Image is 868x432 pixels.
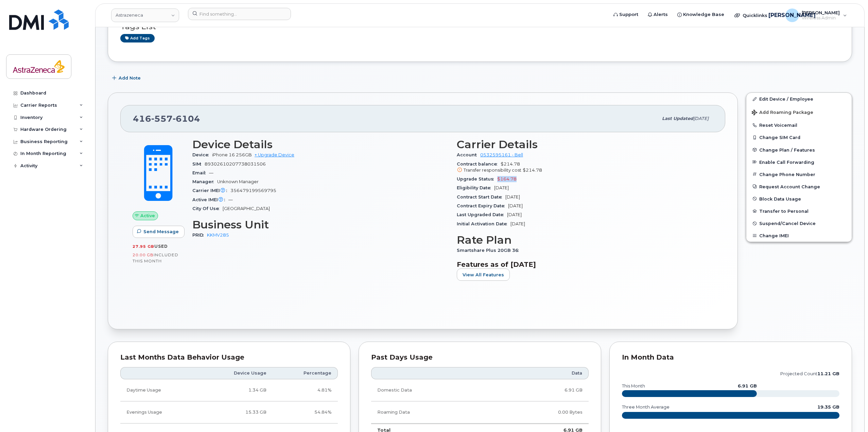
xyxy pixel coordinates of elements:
button: Add Roaming Package [746,105,852,119]
td: 0.00 Bytes [493,401,589,424]
button: View All Features [457,269,510,281]
span: PRID [192,232,207,238]
button: Send Message [133,226,185,238]
td: 54.84% [273,401,338,424]
span: Account [457,152,480,157]
h3: Device Details [192,138,449,151]
text: projected count [780,371,839,376]
span: 20.00 GB [133,253,154,257]
a: Astrazeneca [111,8,179,22]
div: Quicklinks [730,8,779,22]
span: [PERSON_NAME] [802,10,840,15]
span: Suspend/Cancel Device [759,221,816,226]
span: used [154,244,168,249]
span: [DATE] [510,221,525,226]
a: Support [609,8,643,21]
span: Contract Expiry Date [457,203,508,208]
button: Suspend/Cancel Device [746,217,852,229]
span: [DATE] [494,185,509,190]
span: Initial Activation Date [457,221,510,226]
a: Knowledge Base [673,8,729,21]
th: Device Usage [200,367,273,379]
span: Last Upgraded Date [457,212,507,217]
span: [DATE] [507,212,522,217]
button: Change Phone Number [746,168,852,180]
div: In Month Data [622,354,839,361]
a: Edit Device / Employee [746,93,852,105]
h3: Carrier Details [457,138,713,151]
span: 27.95 GB [133,244,154,249]
a: + Upgrade Device [255,152,294,157]
span: [DATE] [693,116,709,121]
span: Carrier IMEI [192,188,230,193]
tspan: 11.21 GB [817,371,839,376]
button: Enable Call Forwarding [746,156,852,168]
span: Change Plan / Features [759,147,815,152]
button: Change SIM Card [746,131,852,143]
span: Add Note [119,75,141,81]
span: Quicklinks [743,13,767,18]
h3: Rate Plan [457,234,713,246]
a: Add tags [120,34,155,42]
td: 15.33 GB [200,401,273,424]
span: Knowledge Base [683,11,724,18]
span: Email [192,170,209,175]
span: 6104 [173,114,200,124]
span: SIM [192,161,205,167]
span: Unknown Manager [217,179,259,184]
td: Daytime Usage [120,379,200,401]
a: KKMV285 [207,232,229,238]
span: — [228,197,233,202]
span: included this month [133,252,178,263]
h3: Features as of [DATE] [457,260,713,269]
span: Send Message [143,228,179,235]
text: 19.35 GB [817,404,839,410]
span: Wireless Admin [802,15,840,21]
button: Request Account Change [746,180,852,193]
td: Evenings Usage [120,401,200,424]
span: $164.78 [497,176,517,182]
span: $214.78 [523,168,542,173]
h3: Business Unit [192,219,449,231]
span: [PERSON_NAME] [768,11,816,19]
span: Support [619,11,638,18]
span: Last updated [662,116,693,121]
span: Alerts [654,11,668,18]
a: Alerts [643,8,673,21]
span: 557 [151,114,173,124]
td: 4.81% [273,379,338,401]
span: Enable Call Forwarding [759,159,814,165]
td: Roaming Data [371,401,493,424]
span: 356479199569795 [230,188,276,193]
td: 1.34 GB [200,379,273,401]
button: Add Note [108,72,146,84]
span: 416 [133,114,200,124]
button: Change Plan / Features [746,144,852,156]
span: Eligibility Date [457,185,494,190]
span: Upgrade Status [457,176,497,182]
span: Add Roaming Package [752,110,813,116]
text: this month [622,383,645,388]
span: Contract balance [457,161,501,167]
button: Reset Voicemail [746,119,852,131]
span: [DATE] [505,194,520,200]
span: 89302610207738031506 [205,161,266,167]
button: Block Data Usage [746,193,852,205]
span: View All Features [463,272,504,278]
text: three month average [622,404,670,410]
span: Smartshare Plus 20GB 36 [457,248,522,253]
span: Active [140,212,155,219]
span: $214.78 [457,161,713,174]
th: Data [493,367,589,379]
span: [DATE] [508,203,523,208]
tr: Weekdays from 6:00pm to 8:00am [120,401,338,424]
td: Domestic Data [371,379,493,401]
span: [GEOGRAPHIC_DATA] [223,206,270,211]
div: Past Days Usage [371,354,589,361]
span: Manager [192,179,217,184]
input: Find something... [188,8,291,20]
span: Active IMEI [192,197,228,202]
span: Device [192,152,212,157]
div: Jamal Abdi [781,8,852,22]
span: Contract Start Date [457,194,505,200]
